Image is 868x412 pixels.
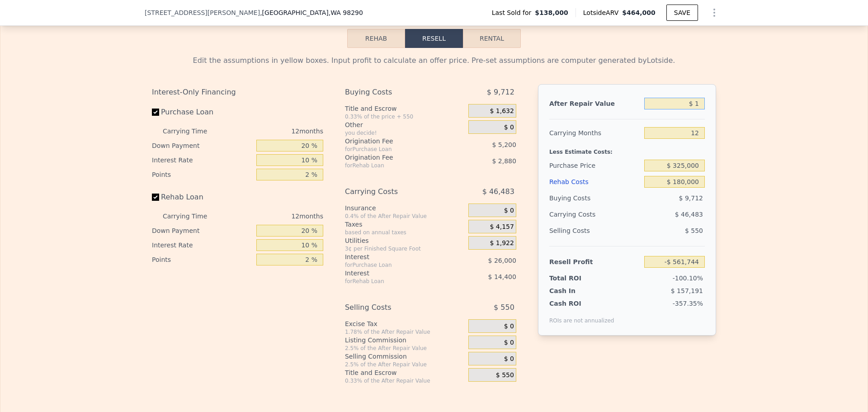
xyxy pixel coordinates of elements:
[345,146,446,153] div: for Purchase Loan
[487,84,514,100] span: $ 9,712
[345,153,446,162] div: Origination Fee
[345,120,465,129] div: Other
[345,84,446,100] div: Buying Costs
[673,275,703,282] span: -100.10%
[345,377,465,384] div: 0.33% of the After Repair Value
[492,157,516,165] span: $ 2,880
[345,278,446,285] div: for Rehab Loan
[490,107,514,115] span: $ 1,632
[685,227,703,234] span: $ 550
[549,299,614,308] div: Cash ROI
[535,8,568,17] span: $138,000
[492,8,535,17] span: Last Sold for
[152,84,323,100] div: Interest-Only Financing
[345,162,446,169] div: for Rehab Loan
[679,194,703,202] span: $ 9,712
[482,184,514,200] span: $ 46,483
[345,345,465,352] div: 2.5% of the After Repair Value
[152,138,253,153] div: Down Payment
[673,300,703,307] span: -357.35%
[496,371,514,379] span: $ 550
[666,5,698,21] button: SAVE
[504,322,514,331] span: $ 0
[345,213,465,220] div: 0.4% of the After Repair Value
[583,8,622,17] span: Lotside ARV
[152,194,159,201] input: Rehab Loan
[345,204,465,213] div: Insurance
[622,9,656,16] span: $464,000
[163,124,222,138] div: Carrying Time
[152,238,253,252] div: Interest Rate
[345,328,465,336] div: 1.78% of the After Repair Value
[347,29,405,48] button: Rehab
[163,209,222,223] div: Carrying Time
[152,55,716,66] div: Edit the assumptions in yellow boxes. Input profit to calculate an offer price. Pre-set assumptio...
[225,124,323,138] div: 12 months
[463,29,521,48] button: Rental
[549,206,606,223] div: Carrying Costs
[152,167,253,182] div: Points
[405,29,463,48] button: Resell
[225,209,323,223] div: 12 months
[549,157,641,174] div: Purchase Price
[152,223,253,238] div: Down Payment
[488,273,516,280] span: $ 14,400
[345,129,465,137] div: you decide!
[671,287,703,294] span: $ 157,191
[345,184,446,200] div: Carrying Costs
[504,339,514,347] span: $ 0
[345,113,465,120] div: 0.33% of the price + 550
[705,4,723,22] button: Show Options
[549,125,641,141] div: Carrying Months
[345,236,465,245] div: Utilities
[492,141,516,148] span: $ 5,200
[549,174,641,190] div: Rehab Costs
[152,153,253,167] div: Interest Rate
[345,336,465,345] div: Listing Commission
[345,261,446,269] div: for Purchase Loan
[504,355,514,363] span: $ 0
[549,95,641,112] div: After Repair Value
[549,190,641,206] div: Buying Costs
[345,269,446,278] div: Interest
[675,211,703,218] span: $ 46,483
[345,319,465,328] div: Excise Tax
[345,299,446,316] div: Selling Costs
[549,274,606,283] div: Total ROI
[490,223,514,231] span: $ 4,157
[345,252,446,261] div: Interest
[504,207,514,215] span: $ 0
[549,254,641,270] div: Resell Profit
[152,109,159,116] input: Purchase Loan
[145,8,260,17] span: [STREET_ADDRESS][PERSON_NAME]
[490,239,514,247] span: $ 1,922
[549,141,705,157] div: Less Estimate Costs:
[504,123,514,132] span: $ 0
[152,104,253,120] label: Purchase Loan
[152,252,253,267] div: Points
[488,257,516,264] span: $ 26,000
[549,223,641,239] div: Selling Costs
[549,286,606,295] div: Cash In
[345,104,465,113] div: Title and Escrow
[345,137,446,146] div: Origination Fee
[345,368,465,377] div: Title and Escrow
[549,308,614,324] div: ROIs are not annualized
[345,361,465,368] div: 2.5% of the After Repair Value
[345,229,465,236] div: based on annual taxes
[345,352,465,361] div: Selling Commission
[260,8,363,17] span: , [GEOGRAPHIC_DATA]
[329,9,363,16] span: , WA 98290
[494,299,514,316] span: $ 550
[345,245,465,252] div: 3¢ per Finished Square Foot
[152,189,253,205] label: Rehab Loan
[345,220,465,229] div: Taxes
